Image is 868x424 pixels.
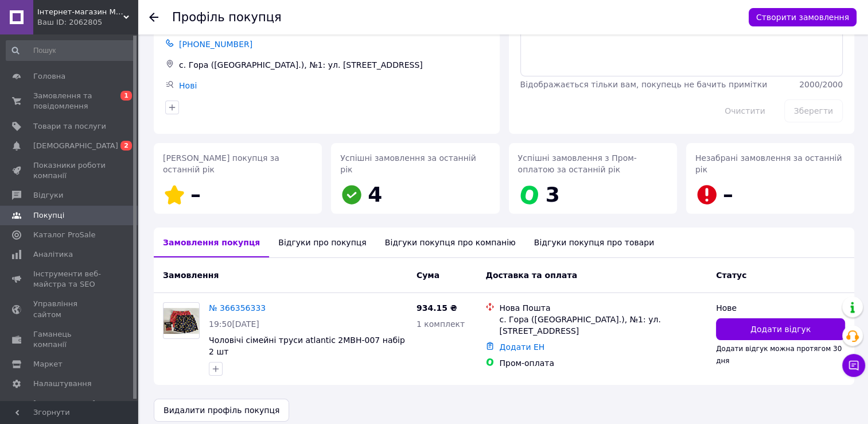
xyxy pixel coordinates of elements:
[417,303,457,313] span: 934.15 ₴
[33,359,63,369] span: Маркет
[33,269,106,290] span: Інструменти веб-майстра та SEO
[723,183,733,206] span: –
[33,299,106,319] span: Управління сайтом
[33,91,106,111] span: Замовлення та повідомлення
[209,336,405,356] a: Чоловічі сімейні труси atlantic 2MBH-007 набір 2 шт
[164,308,199,334] img: Фото товару
[33,230,95,240] span: Каталог ProSale
[163,271,219,280] span: Замовлення
[499,357,707,369] div: Пром-оплата
[417,271,439,280] span: Cума
[209,319,259,329] span: 19:50[DATE]
[546,183,560,206] span: 3
[33,160,106,181] span: Показники роботи компанії
[518,153,637,174] span: Успішні замовлення з Пром-оплатою за останній рік
[154,399,289,422] button: Видалити профіль покупця
[120,141,132,151] span: 2
[417,319,465,329] span: 1 комплект
[485,271,577,280] span: Доставка та оплата
[716,271,746,280] span: Статус
[525,228,663,257] div: Відгуки покупця про товари
[842,354,865,377] button: Чат з покупцем
[209,303,266,313] a: № 366356333
[750,323,811,335] span: Додати відгук
[154,228,269,257] div: Замовлення покупця
[33,190,63,201] span: Відгуки
[37,17,138,28] div: Ваш ID: 2062805
[33,329,106,350] span: Гаманець компанії
[33,71,65,82] span: Головна
[749,8,857,26] button: Створити замовлення
[799,80,843,89] span: 2000 / 2000
[368,183,382,206] span: 4
[33,379,92,389] span: Налаштування
[716,302,845,314] div: Нове
[33,210,64,221] span: Покупці
[376,228,525,257] div: Відгуки покупця про компанію
[499,314,707,337] div: с. Гора ([GEOGRAPHIC_DATA].), №1: ул. [STREET_ADDRESS]
[716,345,842,364] span: Додати відгук можна протягом 30 дня
[33,121,106,132] span: Товари та послуги
[340,153,476,174] span: Успішні замовлення за останній рік
[163,302,200,339] a: Фото товару
[499,302,707,314] div: Нова Пошта
[520,80,768,89] span: Відображається тільки вам, покупець не бачить примітки
[179,40,252,49] span: [PHONE_NUMBER]
[499,342,544,352] a: Додати ЕН
[716,318,845,340] button: Додати відгук
[163,153,279,174] span: [PERSON_NAME] покупця за останній рік
[6,40,135,61] input: Пошук
[37,7,123,17] span: Інтернет-магазин Моя білизна
[269,228,375,257] div: Відгуки про покупця
[33,141,118,151] span: [DEMOGRAPHIC_DATA]
[149,11,158,23] div: Повернутися назад
[33,249,73,260] span: Аналітика
[190,183,201,206] span: –
[695,153,842,174] span: Незабрані замовлення за останній рік
[172,10,282,24] h1: Профіль покупця
[120,91,132,101] span: 1
[177,57,491,73] div: с. Гора ([GEOGRAPHIC_DATA].), №1: ул. [STREET_ADDRESS]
